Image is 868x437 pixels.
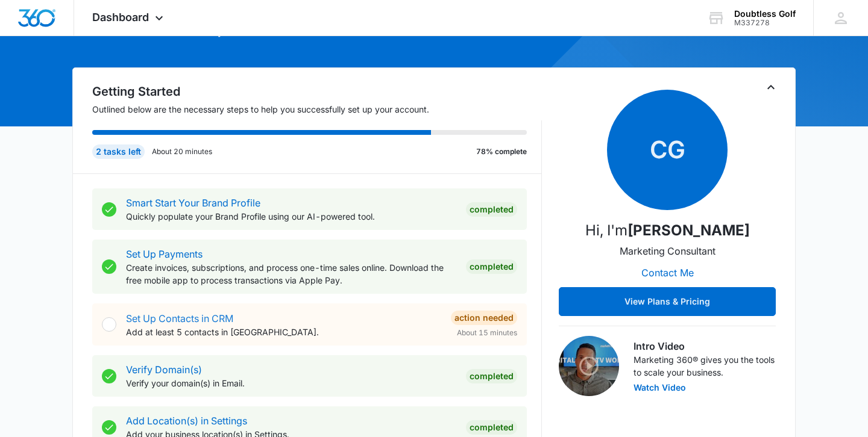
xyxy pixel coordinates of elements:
a: Smart Start Your Brand Profile [126,197,260,209]
strong: [PERSON_NAME] [627,222,750,239]
p: About 20 minutes [152,146,212,157]
p: 78% complete [476,146,527,157]
a: Add Location(s) in Settings [126,415,247,427]
p: Outlined below are the necessary steps to help you successfully set up your account. [92,103,542,116]
div: Completed [466,369,517,383]
a: Set Up Payments [126,248,203,260]
img: Intro Video [559,336,619,396]
a: Verify Domain(s) [126,364,202,376]
button: Contact Me [629,258,706,287]
p: Quickly populate your Brand Profile using our AI-powered tool. [126,210,456,223]
p: Marketing Consultant [620,244,715,258]
div: 2 tasks left [92,144,145,159]
span: Dashboard [92,11,149,23]
p: Create invoices, subscriptions, and process one-time sales online. Download the free mobile app t... [126,261,456,287]
div: Completed [466,420,517,435]
p: Marketing 360® gives you the tools to scale your business. [634,353,776,379]
h3: Intro Video [634,339,776,353]
a: Set Up Contacts in CRM [126,312,233,324]
h2: Getting Started [92,82,542,101]
p: Add at least 5 contacts in [GEOGRAPHIC_DATA]. [126,326,441,338]
div: Action Needed [451,311,517,325]
div: account id [734,19,796,27]
div: Completed [466,259,517,274]
div: account name [734,9,796,19]
button: Watch Video [634,383,686,392]
p: Hi, I'm [585,220,750,241]
button: View Plans & Pricing [559,287,776,316]
div: Completed [466,202,517,217]
span: About 15 minutes [457,327,517,338]
button: Toggle Collapse [764,80,778,95]
p: Verify your domain(s) in Email. [126,377,456,389]
span: CG [607,90,728,210]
